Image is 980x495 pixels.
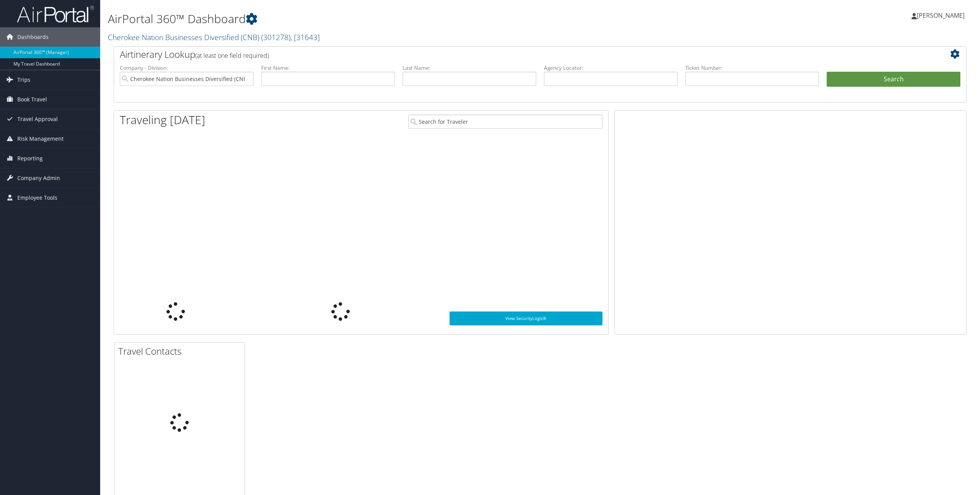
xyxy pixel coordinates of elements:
span: , [ 31643 ] [290,32,320,42]
label: Last Name: [403,64,536,72]
span: Book Travel [17,90,47,109]
h2: Travel Contacts [118,345,245,358]
label: Agency Locator: [544,64,678,72]
a: Cherokee Nation Businesses Diversified (CNB) [108,32,320,42]
input: Search for Traveler [408,114,603,129]
span: Dashboards [17,27,49,47]
span: Risk Management [17,129,64,148]
span: Trips [17,70,30,89]
label: First Name: [261,64,395,72]
img: airportal-logo.png [17,5,94,23]
span: Company Admin [17,168,60,188]
span: (at least one field required) [195,51,269,60]
h1: Traveling [DATE] [120,112,205,128]
span: [PERSON_NAME] [917,11,965,20]
a: View SecurityLogic® [450,311,603,325]
h1: AirPortal 360™ Dashboard [108,11,684,27]
span: Employee Tools [17,188,57,207]
span: ( 301278 ) [261,32,290,42]
span: Travel Approval [17,109,58,129]
h2: Airtinerary Lookup [120,48,889,61]
label: Ticket Number: [685,64,819,72]
span: Reporting [17,149,43,168]
button: Search [827,72,960,87]
a: [PERSON_NAME] [911,4,972,27]
label: Company - Division: [120,64,253,72]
